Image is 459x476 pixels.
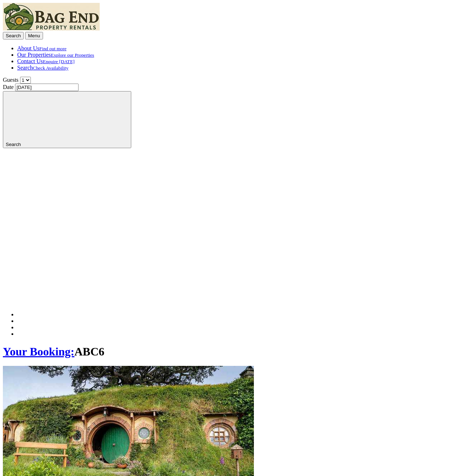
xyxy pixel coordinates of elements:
img: Bag End [3,3,100,30]
label: Guests [3,77,19,83]
h1: ABC6 [3,345,456,358]
span: Search [6,33,21,38]
button: Menu [25,32,43,39]
button: Search [3,32,24,39]
a: Our PropertiesExplore our Properties [17,52,94,58]
small: Explore our Properties [51,52,94,58]
label: Date [3,84,14,90]
input: Arrival Date [15,84,79,91]
a: Your Booking: [3,345,74,358]
a: About UsFind out more [17,45,66,51]
small: Find out more [39,46,67,51]
small: Check Availability [33,65,68,71]
button: Search [3,91,131,148]
span: Menu [28,33,40,38]
a: Contact UsEnquire [DATE] [17,58,75,64]
a: SearchCheck Availability [17,65,68,71]
small: Enquire [DATE] [43,59,75,64]
span: Search [6,142,21,147]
